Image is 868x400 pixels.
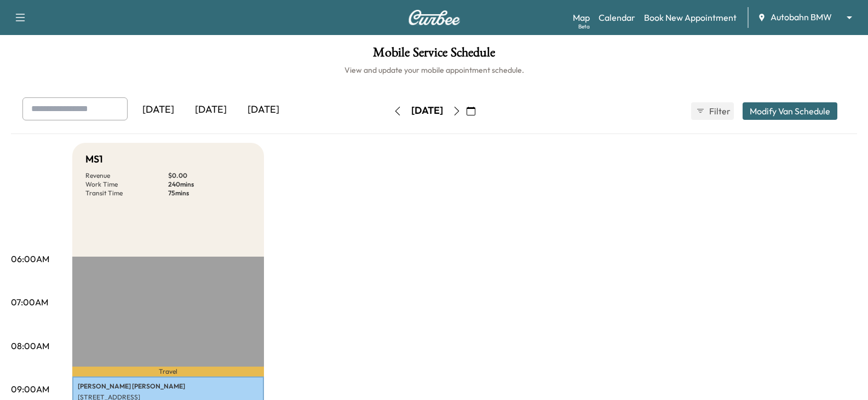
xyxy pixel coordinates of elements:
div: Beta [578,22,590,31]
p: Revenue [85,171,168,180]
p: Travel [72,367,264,376]
p: 08:00AM [11,339,49,352]
p: $ 0.00 [168,171,251,180]
div: [DATE] [185,97,237,123]
a: MapBeta [573,11,590,24]
div: [DATE] [132,97,185,123]
h1: Mobile Service Schedule [11,46,857,65]
h6: View and update your mobile appointment schedule. [11,65,857,76]
button: Filter [691,102,734,120]
p: Transit Time [85,189,168,198]
a: Calendar [599,11,635,24]
p: 09:00AM [11,382,49,396]
a: Book New Appointment [644,11,737,24]
div: [DATE] [411,104,443,118]
p: 07:00AM [11,295,48,309]
span: Filter [709,105,729,118]
img: Curbee Logo [408,10,461,25]
p: [PERSON_NAME] [PERSON_NAME] [78,382,258,391]
p: Work Time [85,180,168,189]
p: 75 mins [168,189,251,198]
p: 06:00AM [11,252,49,265]
h5: MS1 [85,152,103,167]
p: 240 mins [168,180,251,189]
span: Autobahn BMW [771,11,832,24]
div: [DATE] [237,97,290,123]
button: Modify Van Schedule [743,102,837,120]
